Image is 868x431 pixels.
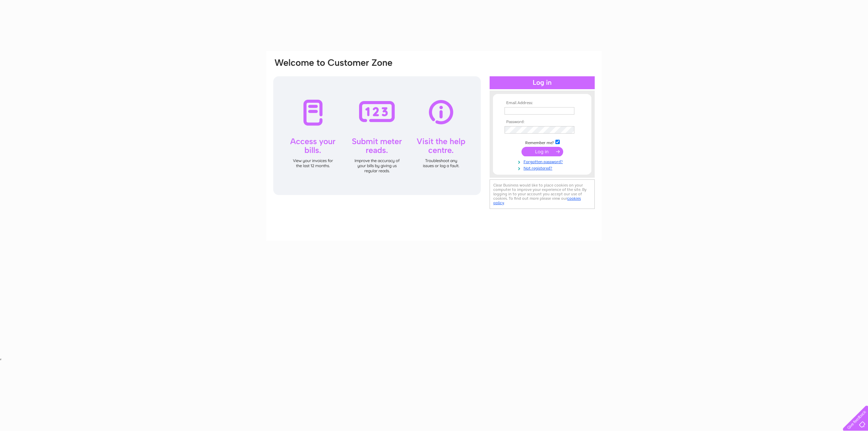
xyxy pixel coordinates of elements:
th: Password: [503,120,581,124]
div: Clear Business would like to place cookies on your computer to improve your experience of the sit... [490,179,595,209]
th: Email Address: [503,101,581,105]
a: Forgotten password? [505,158,581,164]
input: Submit [521,147,563,156]
td: Remember me? [503,139,581,145]
a: Not registered? [505,164,581,171]
a: cookies policy [493,196,581,205]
